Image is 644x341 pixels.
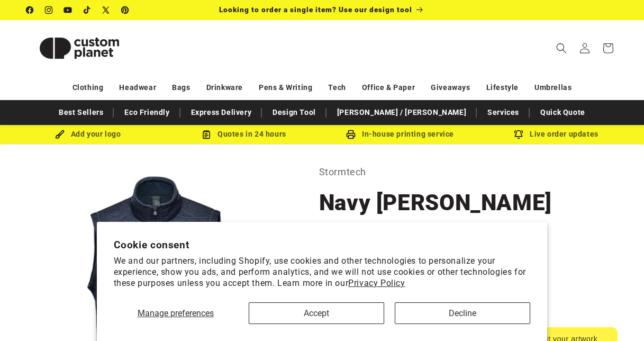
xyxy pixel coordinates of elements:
[53,103,108,122] a: Best Sellers
[259,78,312,97] a: Pens & Writing
[172,78,190,97] a: Bags
[328,78,346,97] a: Tech
[114,239,531,251] h2: Cookie consent
[166,128,322,141] div: Quotes in 24 hours
[362,78,415,97] a: Office & Paper
[206,78,243,97] a: Drinkware
[319,189,618,246] h1: Navy [PERSON_NAME] fleece vest
[534,78,572,97] a: Umbrellas
[395,302,530,324] button: Decline
[514,130,523,139] img: Order updates
[486,78,519,97] a: Lifestyle
[267,103,321,122] a: Design Tool
[478,128,634,141] div: Live order updates
[26,24,132,72] img: Custom Planet
[346,130,356,139] img: In-house printing
[10,128,166,141] div: Add your logo
[202,130,211,139] img: Order Updates Icon
[249,302,384,324] button: Accept
[72,78,104,97] a: Clothing
[23,20,137,76] a: Custom Planet
[219,5,412,14] span: Looking to order a single item? Use our design tool
[186,103,257,122] a: Express Delivery
[431,78,470,97] a: Giveaways
[482,103,524,122] a: Services
[119,103,175,122] a: Eco Friendly
[535,103,591,122] a: Quick Quote
[114,256,531,289] p: We and our partners, including Shopify, use cookies and other technologies to personalize your ex...
[348,278,405,288] a: Privacy Policy
[319,164,618,181] p: Stormtech
[114,302,238,324] button: Manage preferences
[322,128,478,141] div: In-house printing service
[119,78,156,97] a: Headwear
[332,103,471,122] a: [PERSON_NAME] / [PERSON_NAME]
[138,308,214,318] span: Manage preferences
[55,130,65,139] img: Brush Icon
[550,37,573,60] summary: Search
